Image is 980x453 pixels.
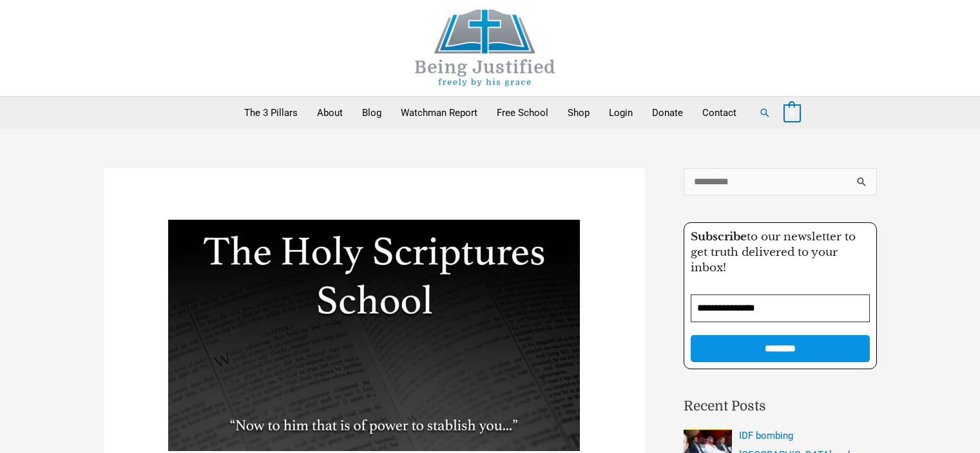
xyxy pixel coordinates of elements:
[783,107,801,119] a: View Shopping Cart, empty
[691,294,870,322] input: Email Address *
[693,97,746,129] a: Contact
[235,97,746,129] nav: Primary Site Navigation
[790,108,794,118] span: 0
[235,97,307,129] a: The 3 Pillars
[759,107,771,119] a: Search button
[684,396,877,417] h2: Recent Posts
[691,230,747,244] strong: Subscribe
[558,97,599,129] a: Shop
[307,97,352,129] a: About
[487,97,558,129] a: Free School
[691,230,856,275] span: to our newsletter to get truth delivered to your inbox!
[389,10,582,86] img: Being Justified
[391,97,487,129] a: Watchman Report
[352,97,391,129] a: Blog
[642,97,693,129] a: Donate
[599,97,642,129] a: Login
